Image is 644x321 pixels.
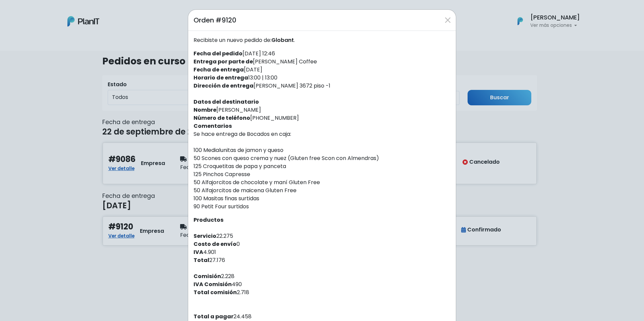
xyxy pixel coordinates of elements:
strong: Número de teléfono [194,114,250,122]
strong: Comisión [194,272,221,280]
h5: Orden #9120 [194,15,236,25]
strong: Datos del destinatario [194,98,259,106]
strong: Total [194,256,209,264]
strong: Dirección de entrega [194,82,254,90]
strong: Nombre [194,106,216,114]
strong: Horario de entrega [194,74,248,82]
p: Recibiste un nuevo pedido de: . [194,36,450,44]
strong: Entrega por parte de [194,58,253,65]
label: [PERSON_NAME] Coffee [194,58,317,66]
div: ¿Necesitás ayuda? [35,6,97,19]
p: Se hace entrega de Bocados en caja: 100 Medialunitas de jamon y queso 50 Scones con queso crema y... [194,130,450,211]
strong: Servicio [194,232,216,240]
strong: Fecha de entrega [194,66,244,73]
button: Close [442,15,453,25]
strong: Productos [194,216,223,224]
strong: Total comisión [194,288,237,296]
strong: Fecha del pedido [194,50,243,57]
span: Globant [271,36,294,44]
strong: Comentarios [194,122,232,130]
strong: Costo de envío [194,240,236,248]
strong: IVA [194,248,203,256]
strong: Total a pagar [194,313,233,320]
strong: IVA Comisión [194,280,232,288]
